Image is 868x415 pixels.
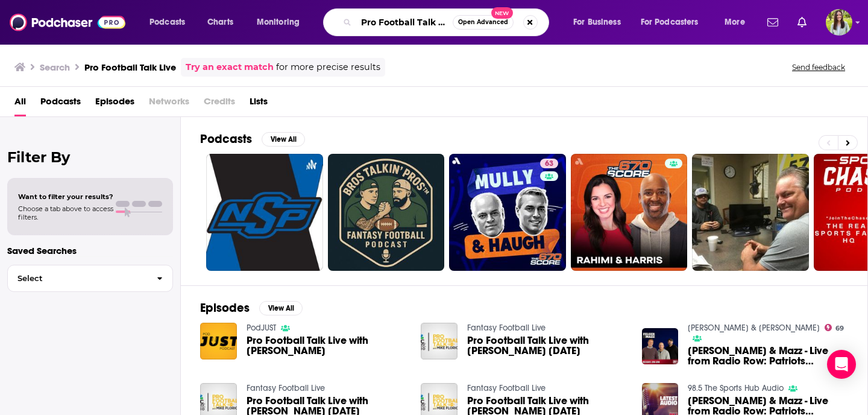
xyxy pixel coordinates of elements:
[247,383,325,393] a: Fantasy Football Live
[688,346,848,366] a: Felger & Mazz - Live from Radio Row: Patriots Coaching Issues, the Future of Tom Brady, and Chris...
[633,13,716,32] button: open menu
[257,14,300,31] span: Monitoring
[95,92,134,116] a: Episodes
[573,14,621,31] span: For Business
[7,265,173,292] button: Select
[247,335,407,356] span: Pro Football Talk Live with [PERSON_NAME]
[276,60,380,74] span: for more precise results
[458,19,508,25] span: Open Advanced
[725,14,745,31] span: More
[149,92,189,116] span: Networks
[259,301,303,315] button: View All
[835,326,844,331] span: 69
[540,159,558,168] a: 63
[467,335,627,356] span: Pro Football Talk Live with [PERSON_NAME] [DATE]
[250,92,268,116] a: Lists
[356,13,453,32] input: Search podcasts, credits, & more...
[491,7,513,19] span: New
[200,300,303,315] a: EpisodesView All
[826,9,852,36] img: User Profile
[688,383,784,393] a: 98.5 The Sports Hub Audio
[641,14,699,31] span: For Podcasters
[40,92,81,116] a: Podcasts
[467,335,627,356] a: Pro Football Talk Live with Mike Florio 10/6/15
[207,14,233,31] span: Charts
[186,60,274,74] a: Try an exact match
[200,131,305,147] a: PodcastsView All
[763,12,783,33] a: Show notifications dropdown
[688,323,820,333] a: Felger & Massarotti
[262,132,305,147] button: View All
[825,324,844,331] a: 69
[14,92,26,116] a: All
[84,62,176,73] h3: Pro Football Talk Live
[18,192,113,201] span: Want to filter your results?
[826,9,852,36] button: Show profile menu
[421,323,458,360] img: Pro Football Talk Live with Mike Florio 10/6/15
[204,92,235,116] span: Credits
[827,350,856,379] div: Open Intercom Messenger
[8,274,147,282] span: Select
[688,346,848,366] span: [PERSON_NAME] & Mazz - Live from Radio Row: Patriots Coaching Issues, the Future of [PERSON_NAME]...
[18,204,113,221] span: Choose a tab above to access filters.
[7,148,173,166] h2: Filter By
[141,13,201,32] button: open menu
[467,323,546,333] a: Fantasy Football Live
[788,62,849,72] button: Send feedback
[453,15,514,30] button: Open AdvancedNew
[200,131,252,147] h2: Podcasts
[247,323,276,333] a: PodJUST
[200,323,237,360] img: Pro Football Talk Live with Mike Florio
[467,383,546,393] a: Fantasy Football Live
[200,13,241,32] a: Charts
[40,62,70,73] h3: Search
[200,300,250,315] h2: Episodes
[149,14,185,31] span: Podcasts
[10,11,125,34] img: Podchaser - Follow, Share and Rate Podcasts
[716,13,760,32] button: open menu
[7,245,173,256] p: Saved Searches
[335,8,561,36] div: Search podcasts, credits, & more...
[826,9,852,36] span: Logged in as meaghanyoungblood
[545,158,553,170] span: 63
[449,154,566,271] a: 63
[793,12,811,33] a: Show notifications dropdown
[565,13,636,32] button: open menu
[642,328,679,365] img: Felger & Mazz - Live from Radio Row: Patriots Coaching Issues, the Future of Tom Brady, and Chris...
[247,335,407,356] a: Pro Football Talk Live with Mike Florio
[248,13,315,32] button: open menu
